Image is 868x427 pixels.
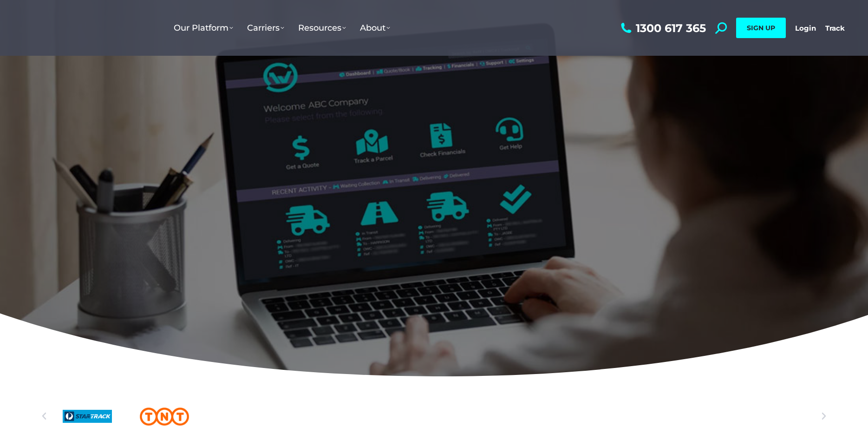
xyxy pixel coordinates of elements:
a: Carriers [240,13,291,42]
a: Login [795,24,816,33]
a: About [353,13,397,42]
span: SIGN UP [747,24,775,32]
span: Our Platform [174,23,233,33]
a: SIGN UP [736,18,786,38]
span: Resources [298,23,346,33]
a: 1300 617 365 [619,22,706,34]
a: Resources [291,13,353,42]
span: About [360,23,390,33]
a: Our Platform [167,13,240,42]
a: Track [825,24,845,33]
span: Carriers [247,23,284,33]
